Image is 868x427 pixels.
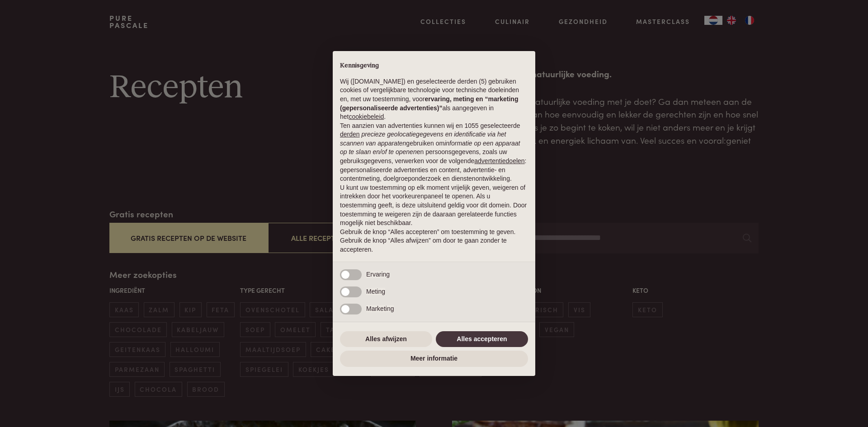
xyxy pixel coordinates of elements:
p: Gebruik de knop “Alles accepteren” om toestemming te geven. Gebruik de knop “Alles afwijzen” om d... [340,228,528,254]
button: derden [340,130,360,139]
p: U kunt uw toestemming op elk moment vrijelijk geven, weigeren of intrekken door het voorkeurenpan... [340,183,528,228]
strong: ervaring, meting en “marketing (gepersonaliseerde advertenties)” [340,95,518,112]
em: informatie op een apparaat op te slaan en/of te openen [340,140,520,156]
button: advertentiedoelen [474,157,524,166]
button: Alles afwijzen [340,331,432,347]
p: Ten aanzien van advertenties kunnen wij en 1055 geselecteerde gebruiken om en persoonsgegevens, z... [340,122,528,183]
h2: Kennisgeving [340,62,528,70]
em: precieze geolocatiegegevens en identificatie via het scannen van apparaten [340,131,506,147]
p: Wij ([DOMAIN_NAME]) en geselecteerde derden (5) gebruiken cookies of vergelijkbare technologie vo... [340,77,528,122]
span: Ervaring [366,271,390,278]
button: Alles accepteren [436,331,528,347]
a: cookiebeleid [349,113,384,120]
span: Meting [366,288,385,295]
button: Meer informatie [340,351,528,367]
span: Marketing [366,305,394,312]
